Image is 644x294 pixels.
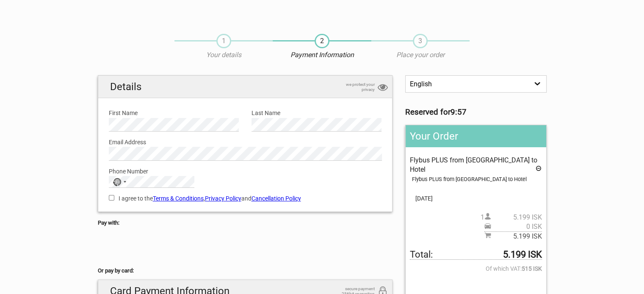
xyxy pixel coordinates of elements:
[252,195,301,202] a: Cancellation Policy
[97,13,108,23] button: Open LiveChat chat widget
[491,213,542,222] span: 5.199 ISK
[410,156,537,173] span: Flybus PLUS from [GEOGRAPHIC_DATA] to Hotel
[481,213,542,222] span: 1 person(s)
[315,34,329,48] span: 2
[522,264,542,273] strong: 515 ISK
[12,15,96,22] p: We're away right now. Please check back later!
[109,108,239,118] label: First Name
[503,250,542,259] strong: 5.199 ISK
[252,108,381,118] label: Last Name
[174,50,273,60] p: Your details
[410,250,542,260] span: Total to be paid
[406,125,546,147] h2: Your Order
[410,264,542,273] span: Of which VAT:
[412,175,542,184] div: Flybus PLUS from [GEOGRAPHIC_DATA] to Hotel
[109,167,382,176] label: Phone Number
[410,194,542,203] span: [DATE]
[109,137,382,147] label: Email Address
[484,222,542,231] span: Pickup price
[491,232,542,241] span: 5.199 ISK
[205,195,241,202] a: Privacy Policy
[98,266,393,275] h5: Or pay by card:
[98,76,392,98] h2: Details
[98,239,174,256] iframe: Secure payment button frame
[484,231,542,241] span: Subtotal
[216,34,231,48] span: 1
[405,107,546,117] h3: Reserved for
[98,218,393,228] h5: Pay with:
[451,107,467,117] strong: 9:57
[273,50,371,60] p: Payment Information
[413,34,428,48] span: 3
[378,82,388,93] i: privacy protection
[109,176,130,187] button: Selected country
[491,222,542,231] span: 0 ISK
[332,82,375,92] span: we protect your privacy
[109,194,382,203] label: I agree to the , and
[153,195,204,202] a: Terms & Conditions
[371,50,470,60] p: Place your order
